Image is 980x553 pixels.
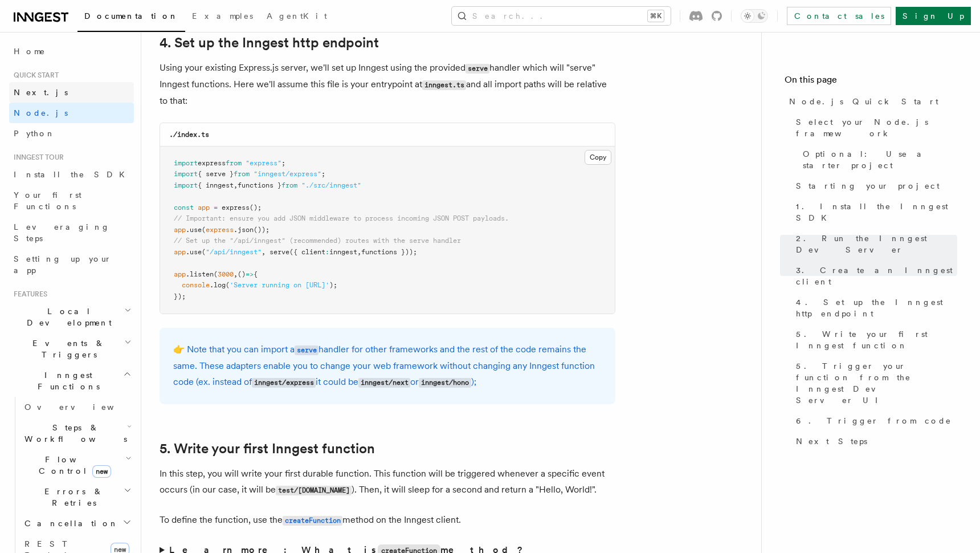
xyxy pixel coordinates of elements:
span: .log [210,281,226,289]
a: 5. Trigger your function from the Inngest Dev Server UI [791,356,957,410]
button: Steps & Workflows [20,417,134,449]
a: 6. Trigger from code [791,410,957,431]
span: Local Development [9,306,124,328]
span: : [325,248,329,256]
span: express [198,159,226,167]
span: import [174,181,198,189]
span: // Set up the "/api/inngest" (recommended) routes with the serve handler [174,237,461,245]
span: 6. Trigger from code [796,415,952,426]
code: serve [295,345,318,355]
code: inngest/express [252,378,316,388]
code: test/[DOMAIN_NAME] [276,486,352,495]
span: "inngest/express" [254,170,321,178]
span: ( [214,270,218,278]
span: Node.js Quick Start [789,96,938,107]
code: ./index.ts [169,131,209,139]
a: Install the SDK [9,164,134,185]
span: Documentation [84,11,178,21]
code: serve [465,64,489,74]
span: ); [329,281,337,289]
span: , [262,248,266,256]
a: 5. Write your first Inngest function [160,441,375,457]
span: Steps & Workflows [20,422,127,445]
span: app [174,248,186,256]
a: Home [9,41,134,62]
a: 4. Set up the Inngest http endpoint [791,292,957,324]
p: To define the function, use the method on the Inngest client. [160,512,615,528]
a: Node.js [9,103,134,123]
span: Next Steps [796,436,867,447]
span: app [174,270,186,278]
span: ( [226,281,230,289]
span: Home [14,46,46,57]
span: console [182,281,210,289]
span: ; [321,170,325,178]
a: Your first Functions [9,185,134,217]
a: createFunction [283,514,342,525]
span: serve [269,248,289,256]
span: Cancellation [20,518,119,529]
span: express [206,226,234,234]
span: Starting your project [796,180,940,192]
a: AgentKit [260,3,334,31]
span: functions })); [361,248,417,256]
span: 5. Write your first Inngest function [796,328,957,351]
span: Errors & Retries [20,486,124,509]
button: Local Development [9,301,134,333]
a: Contact sales [787,7,891,25]
span: express [222,204,250,212]
button: Inngest Functions [9,365,134,397]
span: app [174,226,186,234]
a: 5. Write your first Inngest function [791,324,957,356]
a: Leveraging Steps [9,217,134,249]
span: () [238,270,246,278]
kbd: ⌘K [648,10,664,22]
span: .json [234,226,254,234]
span: from [226,159,242,167]
a: Setting up your app [9,249,134,280]
a: Node.js Quick Start [785,91,957,112]
code: inngest.ts [422,80,466,90]
button: Search...⌘K [452,7,671,25]
span: // Important: ensure you add JSON middleware to process incoming JSON POST payloads. [174,214,509,222]
span: "./src/inngest" [301,181,361,189]
h4: On this page [785,73,957,91]
code: inngest/next [358,378,410,388]
a: 1. Install the Inngest SDK [791,196,957,228]
span: .use [186,248,202,256]
span: 1. Install the Inngest SDK [796,201,957,223]
span: from [234,170,250,178]
span: 'Server running on [URL]' [230,281,329,289]
span: ; [281,159,285,167]
span: 3000 [218,270,234,278]
a: Starting your project [791,176,957,196]
a: Examples [185,3,260,31]
span: Python [14,129,55,138]
span: inngest [329,248,357,256]
a: Next Steps [791,431,957,452]
span: Flow Control [20,454,125,477]
p: 👉 Note that you can import a handler for other frameworks and the rest of the code remains the sa... [173,341,602,391]
span: { [254,270,258,278]
span: ({ client [289,248,325,256]
span: (); [250,204,262,212]
span: Your first Functions [14,190,81,211]
span: Optional: Use a starter project [803,148,957,171]
span: { serve } [198,170,234,178]
span: { inngest [198,181,234,189]
span: Features [9,290,47,299]
span: functions } [238,181,281,189]
span: Node.js [14,108,68,117]
span: ()); [254,226,269,234]
span: 3. Create an Inngest client [796,265,957,287]
span: AgentKit [267,11,327,21]
span: 2. Run the Inngest Dev Server [796,233,957,255]
span: ( [202,226,206,234]
p: Using your existing Express.js server, we'll set up Inngest using the provided handler which will... [160,60,615,109]
button: Cancellation [20,513,134,534]
button: Copy [585,150,611,165]
p: In this step, you will write your first durable function. This function will be triggered wheneve... [160,466,615,498]
a: Select your Node.js framework [791,112,957,144]
a: 4. Set up the Inngest http endpoint [160,35,379,51]
span: new [92,465,111,478]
